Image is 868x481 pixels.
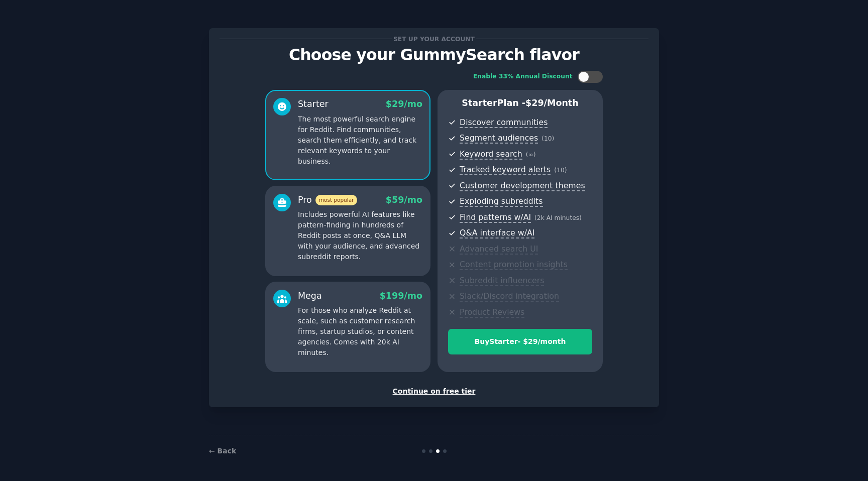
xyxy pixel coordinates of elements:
span: Keyword search [460,149,522,160]
a: ← Back [209,447,236,455]
span: Exploding subreddits [460,196,542,207]
span: $ 59 /mo [386,195,422,205]
span: most popular [315,195,358,205]
span: ( ∞ ) [526,151,536,158]
div: Continue on free tier [220,386,648,397]
span: Slack/Discord integration [460,291,559,302]
span: Q&A interface w/AI [460,228,534,238]
span: Subreddit influencers [460,276,544,286]
span: Content promotion insights [460,260,568,270]
span: $ 199 /mo [380,291,422,301]
div: Pro [298,194,357,206]
span: Advanced search UI [460,244,538,255]
span: ( 2k AI minutes ) [534,214,582,221]
span: Find patterns w/AI [460,212,531,223]
span: Segment audiences [460,133,538,144]
span: Discover communities [460,117,548,128]
div: Enable 33% Annual Discount [473,72,573,81]
span: $ 29 /month [525,98,579,108]
div: Starter [298,98,329,110]
span: ( 10 ) [541,135,554,142]
span: Tracked keyword alerts [460,165,551,175]
p: Starter Plan - [448,97,592,109]
span: $ 29 /mo [386,99,422,109]
span: Customer development themes [460,181,585,191]
span: Set up your account [392,34,477,44]
p: Includes powerful AI features like pattern-finding in hundreds of Reddit posts at once, Q&A LLM w... [298,209,422,262]
p: For those who analyze Reddit at scale, such as customer research firms, startup studios, or conte... [298,305,422,358]
div: Mega [298,290,322,302]
p: Choose your GummySearch flavor [220,46,648,64]
button: BuyStarter- $29/month [448,329,592,354]
span: Product Reviews [460,307,524,318]
span: ( 10 ) [554,167,567,174]
p: The most powerful search engine for Reddit. Find communities, search them efficiently, and track ... [298,114,422,167]
div: Buy Starter - $ 29 /month [449,336,592,347]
